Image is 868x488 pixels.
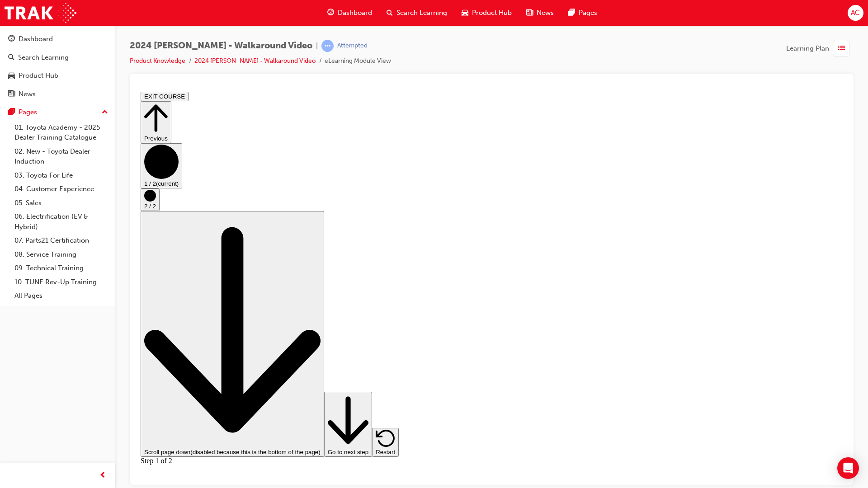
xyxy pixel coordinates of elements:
[19,89,36,99] div: News
[4,55,45,100] button: 1 / 2(current)
[11,234,112,248] a: 07. Parts21 Certification
[786,40,854,57] button: Learning Plan
[786,43,829,54] span: Learning Plan
[11,196,112,210] a: 05. Sales
[7,92,19,99] span: 1 / 2
[8,90,15,99] span: news-icon
[387,7,393,19] span: search-icon
[316,41,318,51] span: |
[11,248,112,262] a: 08. Service Training
[321,40,334,52] span: learningRecordVerb_ATTEMPT-icon
[837,457,859,479] div: Open Intercom Messenger
[396,8,447,18] span: Search Learning
[472,8,512,18] span: Product Hub
[848,5,863,21] button: AC
[851,8,860,18] span: AC
[4,100,23,123] button: 2 / 2
[4,67,112,84] a: Product Hub
[99,470,106,481] span: prev-icon
[7,47,31,54] span: Previous
[11,275,112,289] a: 10. TUNE Rev-Up Training
[4,49,112,66] a: Search Learning
[454,4,519,22] a: car-iconProduct Hub
[8,54,14,62] span: search-icon
[4,104,112,121] button: Pages
[338,8,372,18] span: Dashboard
[568,7,575,19] span: pages-icon
[537,8,554,18] span: News
[327,7,334,19] span: guage-icon
[5,3,76,23] img: Trak
[11,169,112,183] a: 03. Toyota For Life
[18,52,69,63] div: Search Learning
[11,261,112,275] a: 09. Technical Training
[4,13,706,369] div: Step controls
[526,7,533,19] span: news-icon
[19,34,53,44] div: Dashboard
[11,182,112,196] a: 04. Customer Experience
[379,4,454,22] a: search-iconSearch Learning
[130,41,312,51] span: 2024 [PERSON_NAME] - Walkaround Video
[8,108,15,117] span: pages-icon
[4,31,112,47] a: Dashboard
[4,4,52,13] button: EXIT COURSE
[4,369,706,377] div: Step 1 of 2
[19,107,37,117] div: Pages
[561,4,604,22] a: pages-iconPages
[579,8,597,18] span: Pages
[8,72,15,80] span: car-icon
[11,121,112,145] a: 01. Toyota Academy - 2025 Dealer Training Catalogue
[4,29,112,104] button: DashboardSearch LearningProduct HubNews
[102,107,108,118] span: up-icon
[337,42,368,50] div: Attempted
[4,86,112,103] a: News
[7,115,19,122] span: 2 / 2
[19,70,58,81] div: Product Hub
[462,7,468,19] span: car-icon
[11,289,112,303] a: All Pages
[130,57,185,65] a: Product Knowledge
[838,43,845,54] span: list-icon
[11,145,112,169] a: 02. New - Toyota Dealer Induction
[194,57,316,65] a: 2024 [PERSON_NAME] - Walkaround Video
[7,361,184,367] span: Scroll page down
[11,210,112,234] a: 06. Electrification (EV & Hybrid)
[8,35,15,43] span: guage-icon
[320,4,379,22] a: guage-iconDashboard
[4,13,34,55] button: Previous
[519,4,561,22] a: news-iconNews
[325,56,391,66] li: eLearning Module View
